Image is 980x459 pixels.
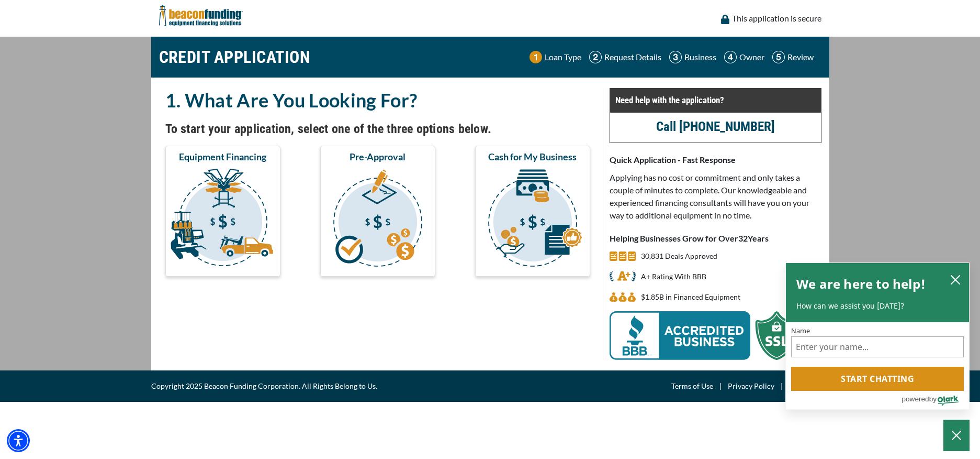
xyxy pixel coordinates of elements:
[488,150,577,163] span: Cash for My Business
[320,146,435,277] button: Pre-Approval
[610,171,821,222] p: Applying has no cost or commitment and only takes a couple of minutes to complete. Our knowledgea...
[530,51,542,63] img: Step 1
[671,380,713,392] a: Terms of Use
[604,51,661,63] p: Request Details
[589,51,602,63] img: Step 2
[179,150,266,163] span: Equipment Financing
[791,367,964,391] button: Start chatting
[545,51,581,63] p: Loan Type
[728,380,774,392] a: Privacy Policy
[739,51,764,63] p: Owner
[684,51,716,63] p: Business
[947,272,964,287] button: close chatbox
[7,429,30,452] div: Accessibility Menu
[929,392,937,406] span: by
[787,51,814,63] p: Review
[785,263,970,410] div: olark chatbox
[902,391,969,409] a: Powered by Olark - open in a new tab
[610,154,821,166] p: Quick Application - Fast Response
[774,380,789,392] span: |
[713,380,728,392] span: |
[641,291,740,303] p: $1,848,637,807 in Financed Equipment
[159,42,311,72] h1: CREDIT APPLICATION
[669,51,682,63] img: Step 3
[641,250,717,263] p: 30,831 Deals Approved
[477,167,588,272] img: Cash for My Business
[165,88,590,112] h2: 1. What Are You Looking For?
[151,380,377,392] span: Copyright 2025 Beacon Funding Corporation. All Rights Belong to Us.
[796,301,959,311] p: How can we assist you [DATE]?
[615,94,816,106] p: Need help with the application?
[796,274,926,294] h2: We are here to help!
[791,336,964,357] input: Name
[902,392,929,406] span: powered
[791,327,964,334] label: Name
[738,233,748,243] span: 32
[724,51,737,63] img: Step 4
[772,51,785,63] img: Step 5
[610,311,798,360] img: BBB Acredited Business and SSL Protection
[641,270,706,283] p: A+ Rating With BBB
[721,15,729,24] img: lock icon to convery security
[165,120,590,138] h4: To start your application, select one of the three options below.
[475,146,590,277] button: Cash for My Business
[943,420,970,451] button: Close Chatbox
[167,167,278,272] img: Equipment Financing
[322,167,433,272] img: Pre-Approval
[350,150,405,163] span: Pre-Approval
[610,232,821,245] p: Helping Businesses Grow for Over Years
[732,12,821,25] p: This application is secure
[165,146,280,277] button: Equipment Financing
[656,119,775,134] a: call (847) 232-7803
